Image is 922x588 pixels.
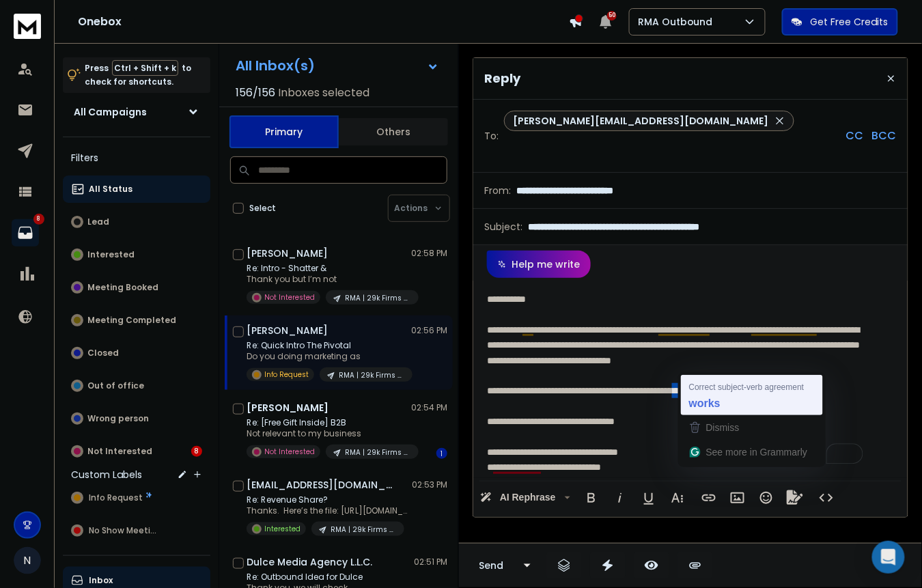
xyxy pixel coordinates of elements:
[87,216,109,227] p: Lead
[484,129,499,143] p: To:
[249,203,276,214] label: Select
[247,494,410,505] p: Re: Revenue Share?
[191,446,202,457] div: 8
[247,340,410,351] p: Re: Quick Intro The Pivotal
[638,15,718,29] p: RMA Outbound
[484,220,522,234] p: Subject:
[63,484,210,512] button: Info Request
[247,324,328,337] h1: [PERSON_NAME]
[63,274,210,301] button: Meeting Booked
[484,69,520,88] p: Reply
[78,14,569,30] h1: Onebox
[345,293,410,303] p: RMA | 29k Firms (General Team Info)
[264,447,315,457] p: Not Interested
[63,372,210,400] button: Out of office
[229,115,339,148] button: Primary
[247,274,410,285] p: Thank you but I’m not
[63,148,210,167] h3: Filters
[782,484,808,512] button: Signature
[872,128,897,144] p: BCC
[247,505,410,516] p: Thanks. Here’s the file: [URL][DOMAIN_NAME] [[URL][DOMAIN_NAME]] Basically, we help
[87,249,135,260] p: Interested
[436,448,447,459] div: 1
[487,251,591,278] button: Help me write
[87,315,176,326] p: Meeting Completed
[14,547,41,574] button: N
[63,517,210,544] button: No Show Meeting
[247,572,404,583] p: Re: Outbound Idea for Dulce
[247,417,410,428] p: Re: [Free Gift Inside] B2B
[63,208,210,236] button: Lead
[63,438,210,465] button: Not Interested8
[63,176,210,203] button: All Status
[782,8,898,36] button: Get Free Credits
[225,52,450,79] button: All Inbox(s)
[71,468,142,481] h3: Custom Labels
[414,557,447,568] p: 02:51 PM
[264,369,309,380] p: Info Request
[412,479,447,490] p: 02:53 PM
[345,447,410,458] p: RMA | 29k Firms (General Team Info)
[63,307,210,334] button: Meeting Completed
[63,241,210,268] button: Interested
[247,351,410,362] p: Do you doing marketing as
[846,128,864,144] p: CC
[247,401,329,415] h1: [PERSON_NAME]
[484,184,511,197] p: From:
[89,184,132,195] p: All Status
[63,98,210,126] button: All Campaigns
[87,282,158,293] p: Meeting Booked
[264,292,315,303] p: Not Interested
[753,484,779,512] button: Emoticons
[339,370,404,380] p: RMA | 29k Firms (General Team Info)
[63,405,210,432] button: Wrong person
[247,555,372,569] h1: Dulce Media Agency L.L.C.
[607,11,617,20] span: 50
[247,428,410,439] p: Not relevant to my business
[811,15,889,29] p: Get Free Credits
[89,525,160,536] span: No Show Meeting
[247,263,410,274] p: Re: Intro - Shatter &
[411,402,447,413] p: 02:54 PM
[87,348,119,359] p: Closed
[696,484,722,512] button: Insert Link (Ctrl+K)
[339,117,448,147] button: Others
[725,484,751,512] button: Insert Image (Ctrl+P)
[89,575,113,586] p: Inbox
[85,61,191,89] p: Press to check for shortcuts.
[813,484,839,512] button: Code View
[513,114,769,128] p: [PERSON_NAME][EMAIL_ADDRESS][DOMAIN_NAME]
[89,492,143,503] span: Info Request
[14,14,41,39] img: logo
[247,478,397,492] h1: [EMAIL_ADDRESS][DOMAIN_NAME]
[872,541,905,574] div: Open Intercom Messenger
[331,524,396,535] p: RMA | 29k Firms (General Team Info)
[467,552,515,579] button: Send
[63,339,210,367] button: Closed
[33,214,44,225] p: 8
[236,59,315,72] h1: All Inbox(s)
[74,105,147,119] h1: All Campaigns
[411,325,447,336] p: 02:56 PM
[87,446,152,457] p: Not Interested
[247,247,328,260] h1: [PERSON_NAME]
[87,380,144,391] p: Out of office
[236,85,275,101] span: 156 / 156
[87,413,149,424] p: Wrong person
[278,85,369,101] h3: Inboxes selected
[411,248,447,259] p: 02:58 PM
[477,484,573,512] button: AI Rephrase
[497,492,559,503] span: AI Rephrase
[264,524,301,534] p: Interested
[112,60,178,76] span: Ctrl + Shift + k
[12,219,39,247] a: 8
